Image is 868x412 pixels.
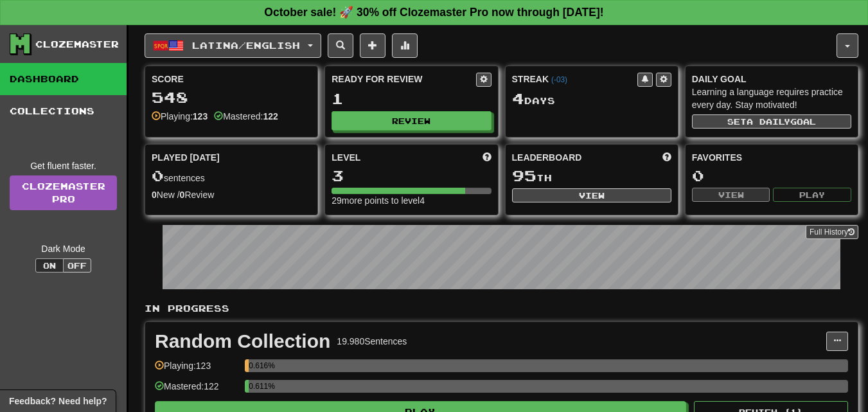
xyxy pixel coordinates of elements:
[63,258,91,273] button: Off
[152,168,311,184] div: sentences
[692,151,851,164] div: Favorites
[145,33,321,58] button: Latina/English
[152,188,311,201] div: New / Review
[332,151,360,164] span: Level
[214,110,278,123] div: Mastered:
[337,335,407,348] div: 19.980 Sentences
[152,151,220,164] span: Played [DATE]
[180,190,185,200] strong: 0
[692,168,851,184] div: 0
[360,33,385,58] button: Add sentence to collection
[662,151,671,164] span: This week in points, UTC
[145,302,858,315] p: In Progress
[152,110,208,123] div: Playing:
[155,380,238,401] div: Mastered: 122
[512,91,671,107] div: Day s
[9,395,107,408] span: Open feedback widget
[152,190,157,200] strong: 0
[35,258,64,273] button: On
[512,168,671,184] div: th
[263,111,278,121] strong: 122
[512,188,671,202] button: View
[692,114,851,129] button: Seta dailygoal
[332,91,491,107] div: 1
[10,242,117,255] div: Dark Mode
[332,111,491,130] button: Review
[512,151,582,164] span: Leaderboard
[332,168,491,184] div: 3
[152,89,311,105] div: 548
[152,73,311,85] div: Score
[155,359,238,381] div: Playing: 123
[773,188,851,202] button: Play
[193,111,208,121] strong: 123
[747,117,790,126] span: a daily
[10,159,117,172] div: Get fluent faster.
[332,194,491,207] div: 29 more points to level 4
[692,73,851,85] div: Daily Goal
[152,166,164,184] span: 0
[806,225,858,239] button: Full History
[551,75,567,84] a: (-03)
[392,33,418,58] button: More stats
[692,188,770,202] button: View
[332,73,475,85] div: Ready for Review
[264,6,603,19] strong: October sale! 🚀 30% off Clozemaster Pro now through [DATE]!
[512,89,524,107] span: 4
[155,332,330,351] div: Random Collection
[692,85,851,111] div: Learning a language requires practice every day. Stay motivated!
[483,151,492,164] span: Score more points to level up
[10,175,117,210] a: ClozemasterPro
[512,166,536,184] span: 95
[35,38,119,51] div: Clozemaster
[328,33,353,58] button: Search sentences
[512,73,637,85] div: Streak
[192,40,300,51] span: Latina / English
